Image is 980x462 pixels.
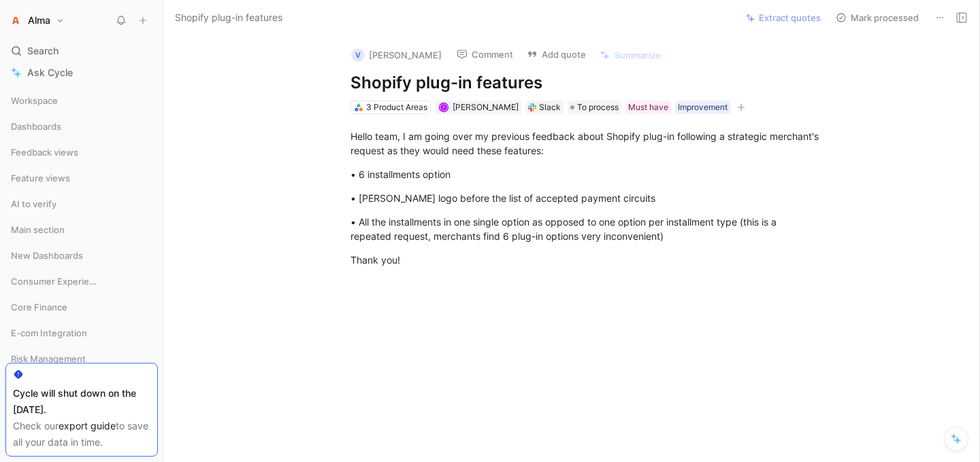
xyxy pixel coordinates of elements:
div: E-com Integration [5,323,158,347]
span: Main section [11,223,65,236]
div: Hello team, I am going over my previous feedback about Shopify plug-in following a strategic merc... [350,129,821,158]
div: New Dashboards [5,245,158,270]
button: Comment [451,45,519,64]
div: 3 Product Areas [366,101,427,114]
div: • All the installments in one single option as opposed to one option per installment type (this i... [350,215,821,243]
h1: Alma [28,14,50,26]
div: Feedback views [5,142,158,166]
img: Alma [9,14,22,27]
span: Search [27,43,59,59]
div: Slack [539,101,561,114]
div: New Dashboards [5,245,158,266]
div: AI to verify [5,194,158,214]
div: Core Finance [5,297,158,321]
span: Summarize [615,49,661,61]
span: AI to verify [11,197,56,211]
span: New Dashboards [11,249,83,262]
div: Feedback views [5,142,158,162]
div: Search [5,41,158,61]
span: To process [577,101,619,114]
div: To process [568,101,621,114]
a: Ask Cycle [5,63,158,83]
span: Ask Cycle [27,65,73,81]
div: Risk Management [5,349,158,369]
button: Summarize [593,46,667,65]
div: Must have [628,101,668,114]
div: AI to verify [5,194,158,218]
div: Feature views [5,168,158,192]
div: V [351,48,365,62]
div: • 6 installments option [350,167,821,181]
button: AlmaAlma [5,11,68,30]
span: Feedback views [11,145,78,159]
span: Dashboards [11,120,61,133]
button: Add quote [521,45,592,64]
span: [PERSON_NAME] [453,102,519,112]
span: Feature views [11,171,70,185]
div: Consumer Experience [5,271,158,291]
span: Shopify plug-in features [175,10,282,26]
h1: Shopify plug-in features [350,72,821,94]
div: E-com Integration [5,323,158,343]
div: Core Finance [5,297,158,317]
div: Risk Management [5,349,158,373]
button: Mark processed [830,8,925,27]
span: E-com Integration [11,326,87,340]
div: Main section [5,219,158,240]
div: Feature views [5,168,158,188]
div: Dashboards [5,116,158,137]
div: Thank you! [350,253,821,267]
div: Cycle will shut down on the [DATE]. [13,385,150,418]
span: Risk Management [11,352,86,366]
a: export guide [59,420,116,431]
button: Extract quotes [740,8,827,27]
span: Workspace [11,94,58,107]
div: Consumer Experience [5,271,158,296]
div: I [440,103,447,111]
div: • [PERSON_NAME] logo before the list of accepted payment circuits [350,191,821,205]
div: Check our to save all your data in time. [13,418,150,450]
span: Consumer Experience [11,274,101,288]
span: Core Finance [11,300,67,314]
button: V[PERSON_NAME] [345,45,448,65]
div: Dashboards [5,116,158,141]
div: Main section [5,219,158,244]
div: Improvement [678,101,728,114]
div: Workspace [5,90,158,111]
